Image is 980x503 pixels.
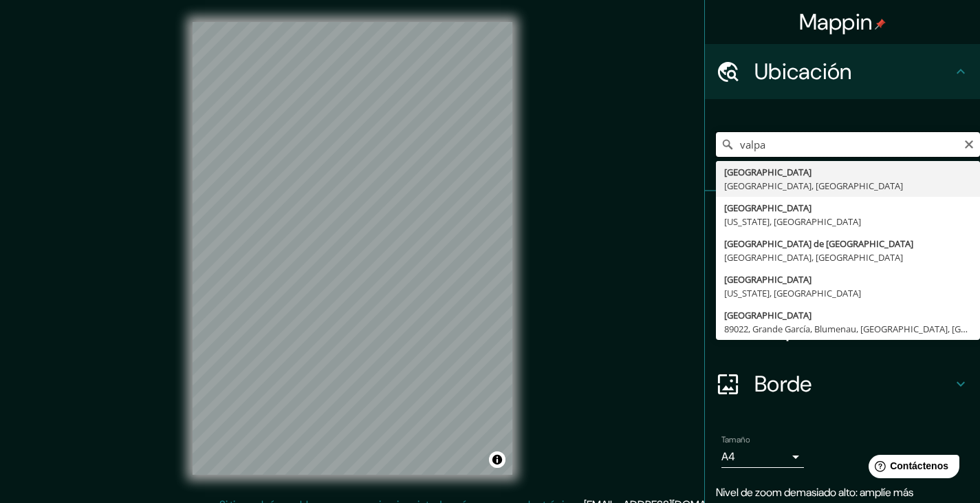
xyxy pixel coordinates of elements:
div: A4 [721,446,804,468]
div: Estilo [705,246,980,301]
div: Ubicación [705,44,980,99]
button: Activar o desactivar atribución [489,451,505,468]
font: [GEOGRAPHIC_DATA] de [GEOGRAPHIC_DATA] [724,237,913,250]
img: pin-icon.png [875,19,886,30]
button: Claro [963,137,974,150]
font: Tamaño [721,434,750,445]
font: Mappin [799,8,873,36]
font: A4 [721,449,735,464]
div: Borde [705,356,980,411]
font: Nivel de zoom demasiado alto: amplíe más [716,485,913,500]
div: Patas [705,191,980,246]
div: Disposición [705,301,980,356]
font: Ubicación [754,57,852,86]
font: Borde [754,370,812,398]
font: [GEOGRAPHIC_DATA] [724,202,812,214]
font: [US_STATE], [GEOGRAPHIC_DATA] [724,215,861,228]
iframe: Lanzador de widgets de ayuda [858,449,965,488]
font: [GEOGRAPHIC_DATA], [GEOGRAPHIC_DATA] [724,251,903,264]
font: [GEOGRAPHIC_DATA] [724,273,812,286]
font: [GEOGRAPHIC_DATA] [724,166,812,178]
font: [GEOGRAPHIC_DATA], [GEOGRAPHIC_DATA] [724,180,903,192]
font: [US_STATE], [GEOGRAPHIC_DATA] [724,287,861,299]
canvas: Mapa [193,22,512,475]
font: [GEOGRAPHIC_DATA] [724,309,812,321]
input: Elige tu ciudad o zona [716,132,980,157]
